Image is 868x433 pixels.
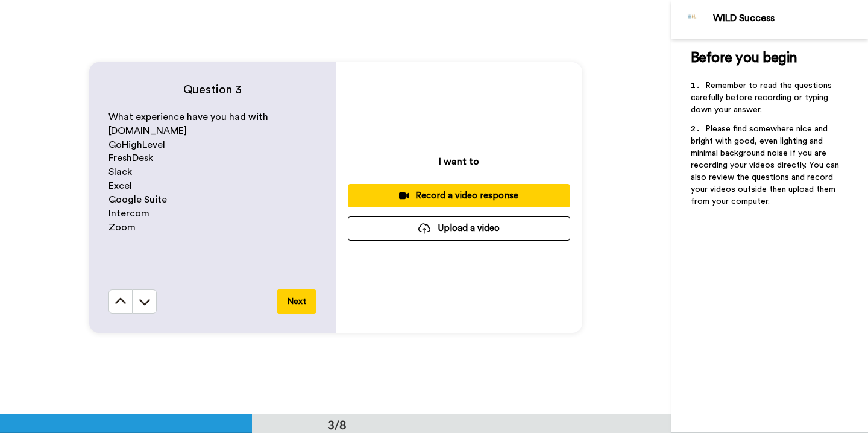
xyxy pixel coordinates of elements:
[108,223,136,232] span: Zoom
[439,154,479,169] p: I want to
[108,140,165,150] span: GoHighLevel
[691,51,797,65] span: Before you begin
[357,189,561,202] div: Record a video response
[348,216,570,240] button: Upload a video
[108,112,268,122] span: What experience have you had with
[108,181,132,191] span: Excel
[691,81,834,114] span: Remember to read the questions carefully before recording or typing down your answer.
[108,195,167,204] span: Google Suite
[108,126,187,136] span: [DOMAIN_NAME]
[348,184,570,207] button: Record a video response
[108,81,316,98] h4: Question 3
[678,5,707,34] img: Profile Image
[308,416,366,433] div: 3/8
[108,153,153,163] span: FreshDesk
[691,125,841,206] span: Please find somewhere nice and bright with good, even lighting and minimal background noise if yo...
[108,167,132,177] span: Slack
[713,13,867,24] div: WILD Success
[277,289,316,314] button: Next
[108,209,149,218] span: Intercom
